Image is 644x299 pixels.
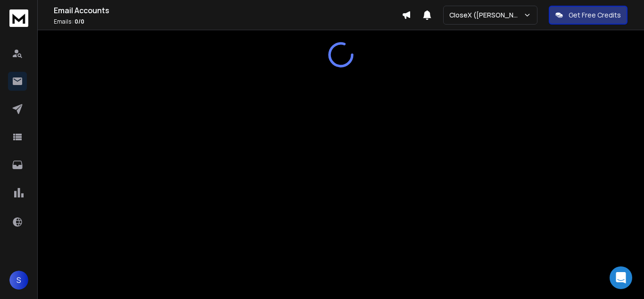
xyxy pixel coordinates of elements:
[9,271,28,290] button: S
[549,6,627,25] button: Get Free Credits
[569,10,621,20] p: Get Free Credits
[610,266,632,289] div: Open Intercom Messenger
[449,10,523,20] p: CloseX ([PERSON_NAME])
[9,9,28,27] img: logo
[54,18,402,26] p: Emails :
[54,5,402,16] h1: Email Accounts
[74,17,84,26] span: 0 / 0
